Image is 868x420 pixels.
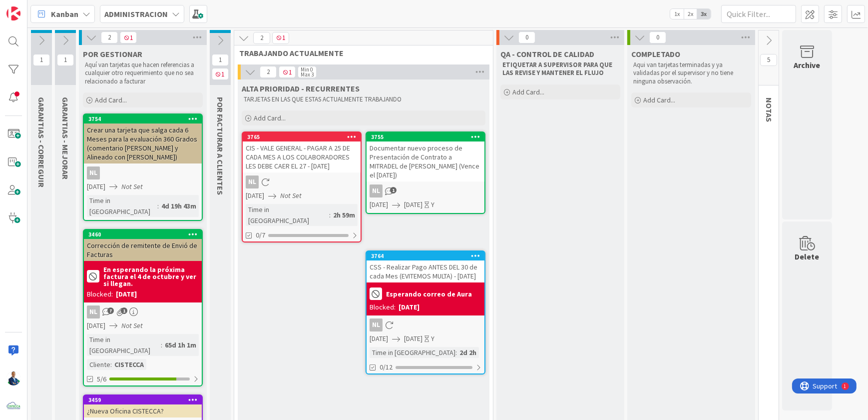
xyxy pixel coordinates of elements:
span: 1 [272,32,289,44]
div: 3764CSS - Realizar Pago ANTES DEL 30 de cada Mes (EVITEMOS MULTA) - [DATE] [367,251,484,282]
div: Min 0 [301,67,313,72]
div: NL [367,318,484,331]
div: 3754Crear una tarjeta que salga cada 6 Meses para la evaluación 360 Grados (comentario [PERSON_NA... [84,114,202,163]
div: CISTECCA [112,359,146,370]
span: 2x [684,9,697,19]
span: 2 [101,31,118,43]
div: 3754 [84,114,202,123]
div: 3460 [88,231,202,238]
span: POR FACTURAR A CLIENTES [215,97,225,195]
i: Not Set [121,182,143,191]
a: 3754Crear una tarjeta que salga cada 6 Meses para la evaluación 360 Grados (comentario [PERSON_NA... [83,113,203,221]
div: 1 [52,4,54,12]
div: 3764 [371,252,484,259]
div: 3460Corrección de remitente de Envió de Facturas [84,230,202,261]
div: 4d 19h 43m [159,200,199,211]
span: 1 [33,54,50,66]
div: 2d 2h [457,347,479,358]
div: 2h 59m [331,209,358,220]
div: Delete [795,250,820,262]
img: GA [6,371,20,385]
div: CSS - Realizar Pago ANTES DEL 30 de cada Mes (EVITEMOS MULTA) - [DATE] [367,260,484,282]
span: [DATE] [246,190,264,201]
span: [DATE] [87,320,105,331]
span: 1 [212,68,229,80]
span: NOTAS [764,97,774,122]
span: 1 [279,66,296,78]
span: [DATE] [370,199,388,210]
div: Time in [GEOGRAPHIC_DATA] [370,347,455,358]
div: 3459 [84,395,202,404]
span: [DATE] [87,181,105,192]
span: TRABAJANDO ACTUALMENTE [239,48,480,58]
div: ¿Nueva Oficina CISTECCA? [84,404,202,417]
div: 3755Documentar nuevo proceso de Presentación de Contrato a MITRADEL de [PERSON_NAME] (Vence el [D... [367,132,484,181]
div: Archive [794,59,821,71]
div: 3754 [88,115,202,122]
span: 5 [760,54,777,66]
span: 0 [518,31,535,43]
a: 3755Documentar nuevo proceso de Presentación de Contrato a MITRADEL de [PERSON_NAME] (Vence el [D... [366,131,485,214]
span: 1 [121,307,127,314]
div: 3459¿Nueva Oficina CISTECCA? [84,395,202,417]
span: GARANTIAS - MEJORAR [60,97,70,179]
div: NL [84,305,202,318]
span: Add Card... [254,113,286,122]
span: : [329,209,331,220]
div: Y [431,199,434,210]
span: : [157,200,159,211]
span: 1 [57,54,74,66]
div: 3765CIS - VALE GENERAL - PAGAR A 25 DE CADA MES A LOS COLABORADORES LES DEBE CAER EL 27 - [DATE] [243,132,361,172]
div: 3459 [88,396,202,403]
span: [DATE] [370,333,388,344]
span: : [161,339,162,350]
div: Time in [GEOGRAPHIC_DATA] [246,204,329,226]
span: Add Card... [643,95,675,104]
div: 3764 [367,251,484,260]
img: avatar [6,399,20,413]
img: Visit kanbanzone.com [6,6,20,20]
span: Add Card... [512,87,544,96]
span: 1 [212,54,229,66]
div: 3755 [367,132,484,141]
span: : [455,347,457,358]
span: GARANTIAS - CORREGUIR [36,97,46,187]
a: 3764CSS - Realizar Pago ANTES DEL 30 de cada Mes (EVITEMOS MULTA) - [DATE]Esperando correo de Aur... [366,250,485,374]
span: Kanban [51,8,78,20]
p: Aqui van tarjetas terminadas y ya validadas por el supervisor y no tiene ninguna observación. [633,61,749,85]
div: Time in [GEOGRAPHIC_DATA] [87,334,161,356]
div: 65d 1h 1m [162,339,199,350]
p: Aquí van tarjetas que hacen referencias a cualquier otro requerimiento que no sea relacionado a f... [85,61,201,85]
span: 0 [649,31,666,43]
div: 3460 [84,230,202,239]
span: POR GESTIONAR [83,49,142,59]
span: 3x [697,9,711,19]
span: Support [21,1,45,13]
a: 3765CIS - VALE GENERAL - PAGAR A 25 DE CADA MES A LOS COLABORADORES LES DEBE CAER EL 27 - [DATE]N... [242,131,362,242]
div: Documentar nuevo proceso de Presentación de Contrato a MITRADEL de [PERSON_NAME] (Vence el [DATE]) [367,141,484,181]
div: NL [370,318,383,331]
i: Not Set [280,191,302,200]
div: CIS - VALE GENERAL - PAGAR A 25 DE CADA MES A LOS COLABORADORES LES DEBE CAER EL 27 - [DATE] [243,141,361,172]
strong: ETIQUETAR A SUPERVISOR PARA QUE LAS REVISE Y MANTENER EL FLUJO [502,60,614,77]
b: Esperando correo de Aura [386,290,472,297]
div: NL [370,184,383,197]
div: Blocked: [87,289,113,299]
b: ADMINISTRACION [104,9,168,19]
span: ALTA PRIORIDAD - RECURRENTES [242,83,360,93]
div: NL [243,175,361,188]
span: 5/6 [97,374,106,384]
div: NL [87,166,100,179]
div: Crear una tarjeta que salga cada 6 Meses para la evaluación 360 Grados (comentario [PERSON_NAME] ... [84,123,202,163]
span: QA - CONTROL DE CALIDAD [500,49,594,59]
div: Time in [GEOGRAPHIC_DATA] [87,195,157,217]
div: NL [87,305,100,318]
div: Max 3 [301,72,314,77]
div: Corrección de remitente de Envió de Facturas [84,239,202,261]
a: 3460Corrección de remitente de Envió de FacturasEn esperando la próxima factura el 4 de octubre y... [83,229,203,386]
div: Blocked: [370,302,396,312]
span: [DATE] [404,199,423,210]
span: COMPLETADO [631,49,680,59]
span: 1x [670,9,684,19]
span: 2 [253,32,270,44]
